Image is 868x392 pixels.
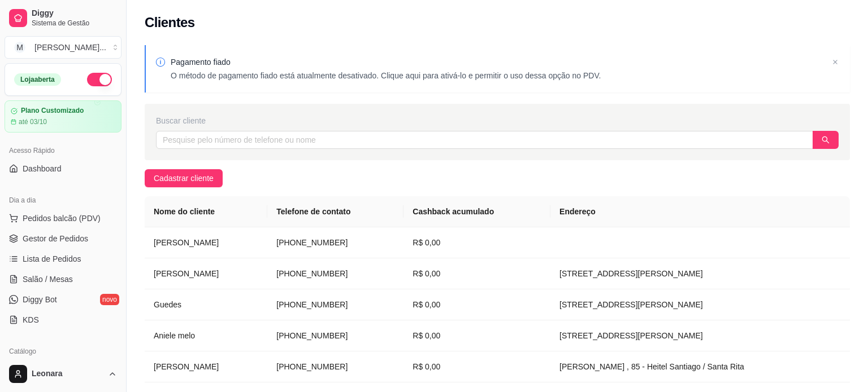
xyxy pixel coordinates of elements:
[5,360,121,387] button: Leonara
[23,233,88,244] span: Gestor de Pedidos
[5,311,121,329] a: KDS
[21,107,84,115] article: Plano Customizado
[5,290,121,309] a: Diggy Botnovo
[267,320,403,351] td: [PHONE_NUMBER]
[403,289,550,320] td: R$ 0,00
[23,163,62,174] span: Dashboard
[14,73,61,86] div: Loja aberta
[34,42,106,53] div: [PERSON_NAME] ...
[5,209,121,227] button: Pedidos balcão (PDV)
[23,213,101,224] span: Pedidos balcão (PDV)
[171,70,601,81] p: O método de pagamento fiado está atualmente desativado. Clique aqui para ativá-lo e permitir o us...
[550,320,850,351] td: [STREET_ADDRESS][PERSON_NAME]
[267,258,403,289] td: [PHONE_NUMBER]
[156,115,839,126] div: Buscar cliente
[5,160,121,178] a: Dashboard
[14,42,25,53] span: M
[145,258,267,289] td: [PERSON_NAME]
[145,14,195,32] h2: Clientes
[32,19,117,28] span: Sistema de Gestão
[403,320,550,351] td: R$ 0,00
[550,258,850,289] td: [STREET_ADDRESS][PERSON_NAME]
[23,314,39,325] span: KDS
[5,342,121,360] div: Catálogo
[550,196,850,227] th: Endereço
[403,227,550,258] td: R$ 0,00
[23,274,73,285] span: Salão / Mesas
[32,8,117,19] span: Diggy
[267,227,403,258] td: [PHONE_NUMBER]
[5,230,121,248] a: Gestor de Pedidos
[550,289,850,320] td: [STREET_ADDRESS][PERSON_NAME]
[87,73,112,86] button: Alterar Status
[19,117,47,126] article: até 03/10
[5,142,121,160] div: Acesso Rápido
[145,196,267,227] th: Nome do cliente
[171,56,601,68] p: Pagamento fiado
[5,100,121,133] a: Plano Customizadoaté 03/10
[403,196,550,227] th: Cashback acumulado
[267,196,403,227] th: Telefone de contato
[822,136,830,144] span: search
[145,227,267,258] td: [PERSON_NAME]
[5,250,121,268] a: Lista de Pedidos
[403,351,550,382] td: R$ 0,00
[5,270,121,288] a: Salão / Mesas
[145,320,267,351] td: Aniele melo
[145,169,223,187] button: Cadastrar cliente
[32,369,103,379] span: Leonara
[267,351,403,382] td: [PHONE_NUMBER]
[5,191,121,209] div: Dia a dia
[5,36,121,59] button: Select a team
[23,294,57,305] span: Diggy Bot
[145,351,267,382] td: [PERSON_NAME]
[550,351,850,382] td: [PERSON_NAME] , 85 - Heitel Santiago / Santa Rita
[5,5,121,32] a: DiggySistema de Gestão
[156,131,813,149] input: Pesquise pelo número de telefone ou nome
[403,258,550,289] td: R$ 0,00
[145,289,267,320] td: Guedes
[154,172,214,184] span: Cadastrar cliente
[267,289,403,320] td: [PHONE_NUMBER]
[23,253,81,265] span: Lista de Pedidos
